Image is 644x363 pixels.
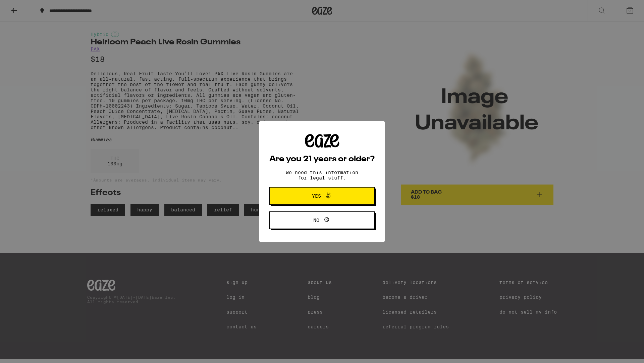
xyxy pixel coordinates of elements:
[269,211,375,229] button: No
[313,218,319,223] span: No
[269,187,375,205] button: Yes
[312,194,321,198] span: Yes
[280,170,364,180] p: We need this information for legal stuff.
[269,155,375,163] h2: Are you 21 years or older?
